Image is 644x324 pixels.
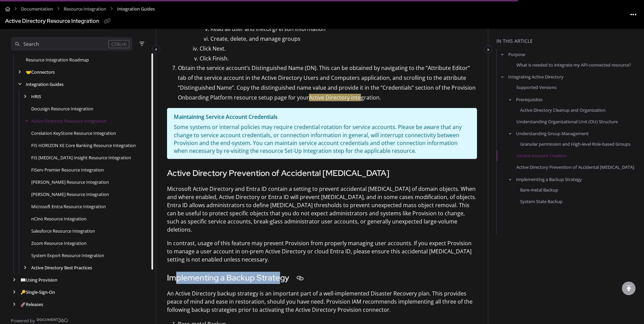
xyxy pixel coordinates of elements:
[508,73,564,80] a: Integrating Active Directory
[16,69,23,75] div: arrow
[22,93,29,100] div: arrow
[16,81,23,88] div: arrow
[31,252,104,259] a: System Export Resource Integration
[31,179,109,185] a: Jack Henry SilverLake Resource Integration
[20,277,26,283] span: 📖
[628,9,639,20] button: Article more options
[20,276,57,283] a: Using Provision
[20,289,26,295] span: 🔑
[23,40,39,48] div: Search
[516,176,582,182] a: Implementing a Backup Strategy
[138,40,146,48] button: Filter
[499,73,505,80] button: arrow
[309,94,361,101] mark: Active Directory inte
[11,316,68,324] a: Powered by Document360 - opens in a new tab
[499,51,505,58] button: arrow
[117,4,155,14] span: Integration Guides
[5,4,10,14] a: Home
[31,191,109,198] a: Jack Henry Symitar Resource Integration
[11,317,35,324] span: Powered by
[31,105,93,112] a: Docusign Resource Integration
[31,240,87,247] a: Zoom Resource Integration
[167,239,477,264] p: In contrast, usage of this feature may prevent Provision from properly managing user accounts. If...
[516,84,556,91] a: Supported Versions
[26,81,63,88] a: Integration Guides
[507,175,513,183] button: arrow
[520,141,630,147] a: Granular permission and High-level Role-based Groups
[31,142,136,149] a: FIS HORIZON XE Core Banking Resource Integration
[520,198,563,205] a: System State Backup
[11,277,18,283] div: arrow
[20,301,43,308] a: Releases
[31,118,107,124] a: Active Directory Resource Integration
[210,24,477,34] p: Read all user and inetOrgPerson information
[37,318,68,322] img: Document360
[516,130,589,137] a: Understanding Group Management
[102,16,113,27] button: Copy link of
[31,166,104,173] a: FiServ Premier Resource Integration
[167,185,477,234] p: Microsoft Active Directory and Entra ID contain a setting to prevent accidental [MEDICAL_DATA] of...
[31,215,87,222] a: nCino Resource Integration
[516,96,542,103] a: Prerequisites
[622,282,636,295] div: scroll to top
[31,130,116,137] a: Corelation KeyStone Resource Integration
[108,40,129,48] div: CTRL+K
[174,112,470,124] div: Maintaining Service Account Credentials
[167,167,477,179] h3: Active Directory Prevention of Accidental [MEDICAL_DATA]
[11,289,18,295] div: arrow
[200,54,477,64] p: Click Finish.
[26,69,55,75] a: Connectors
[178,63,477,102] p: Obtain the service account’s Distinguished Name (DN). This can be obtained by navigating to the “...
[31,203,106,210] a: Microsoft Entra Resource Integration
[20,289,55,295] a: Single-Sign-On
[20,301,26,307] span: 🚀
[31,228,95,234] a: Salesforce Resource Integration
[64,4,106,14] a: Resource Integration
[11,301,18,308] div: arrow
[174,123,470,155] div: Some systems or internal policies may require credential rotation for service accounts. Please be...
[31,154,131,161] a: FIS IBS Insight Resource Integration
[167,272,477,284] h3: Implementing a Backup Strategy
[496,37,641,45] div: In this article
[210,34,477,44] p: Create, delete, and manage groups
[516,118,618,125] a: Understanding Organizational Unit (OU) Structure
[31,264,92,271] a: Active Directory Best Practices
[200,44,477,54] p: Click Next.
[520,186,558,193] a: Bare-metal Backup
[167,289,477,314] p: An Active Directory backup strategy is an important part of a well-implemented Disaster Recovery ...
[26,69,31,75] span: 🤝
[26,56,89,63] a: Resource Integration Roadmap
[21,4,53,14] a: Documentation
[5,16,99,26] div: Active Directory Resource Integration
[516,152,567,159] a: Service Account Creation
[11,37,132,51] button: Search
[520,106,606,113] a: Active Directory Cleanup and Organization
[295,273,306,284] button: Copy link to Implementing a Backup Strategy
[507,130,513,137] button: arrow
[31,93,41,100] a: HRIS
[152,45,160,53] button: Category toggle
[508,51,525,58] a: Purpose
[516,61,631,68] a: What is needed to integrate my API-connected resource?
[484,46,492,54] button: Category toggle
[507,95,513,103] button: arrow
[516,164,634,170] a: Active Directory Prevention of Accidental [MEDICAL_DATA]
[22,265,29,271] div: arrow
